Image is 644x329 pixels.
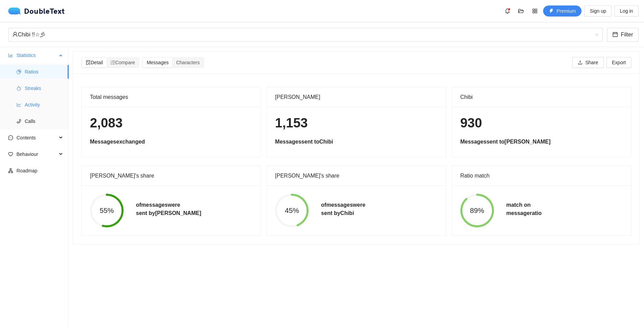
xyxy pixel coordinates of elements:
[16,164,63,178] span: Roadmap
[530,8,540,14] span: appstore
[90,87,252,107] div: Total messages
[460,115,623,131] h1: 930
[460,166,623,185] div: Ratio match
[275,166,437,185] div: [PERSON_NAME]'s share
[275,207,309,214] span: 45%
[86,60,91,65] span: file-search
[16,48,57,62] span: Statistics
[86,60,103,65] span: Detail
[516,5,527,16] button: folder-open
[543,5,582,16] button: thunderboltPremium
[275,115,437,131] h1: 1,153
[612,59,626,66] span: Export
[502,5,513,16] button: bell
[275,87,437,107] div: [PERSON_NAME]
[620,7,633,15] span: Log in
[556,7,576,15] span: Premium
[529,5,540,16] button: appstore
[16,102,21,107] span: line-chart
[90,115,252,131] h1: 2,083
[8,8,24,14] img: logo
[607,57,631,68] button: Export
[460,87,623,107] div: Chibi
[590,7,606,15] span: Sign up
[502,8,513,14] span: bell
[90,166,252,185] div: [PERSON_NAME]'s share
[111,60,115,65] span: ordered-list
[16,86,21,91] span: fire
[585,59,598,66] span: Share
[12,28,599,41] span: Chibi !!☆彡
[321,201,365,217] h5: of messages were sent by Chibi
[111,60,135,65] span: Compare
[275,138,437,146] h5: Messages sent to Chibi
[136,201,201,217] h5: of messages were sent by [PERSON_NAME]
[612,32,618,38] span: calendar
[8,53,13,58] span: bar-chart
[549,9,554,14] span: thunderbolt
[8,135,13,140] span: message
[25,65,63,79] span: Ratios
[584,5,611,16] button: Sign up
[8,8,65,14] a: logoDoubleText
[578,60,583,66] span: upload
[8,8,65,14] div: DoubleText
[25,98,63,112] span: Activity
[147,60,169,65] span: Messages
[572,57,603,68] button: uploadShare
[90,138,252,146] h5: Messages exchanged
[16,69,21,74] span: pie-chart
[16,119,21,124] span: phone
[90,207,124,214] span: 55%
[25,114,63,128] span: Calls
[12,28,593,41] div: Chibi !!☆彡
[8,168,13,173] span: apartment
[506,201,542,217] h5: match on message ratio
[460,138,623,146] h5: Messages sent to [PERSON_NAME]
[12,32,18,37] span: user
[8,152,13,157] span: heart
[16,131,57,145] span: Contents
[516,8,526,14] span: folder-open
[25,81,63,95] span: Streaks
[607,28,639,42] button: calendarFilter
[176,60,199,65] span: Characters
[621,30,633,39] span: Filter
[16,147,57,161] span: Behaviour
[614,5,639,16] button: Log in
[460,207,494,214] span: 89%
